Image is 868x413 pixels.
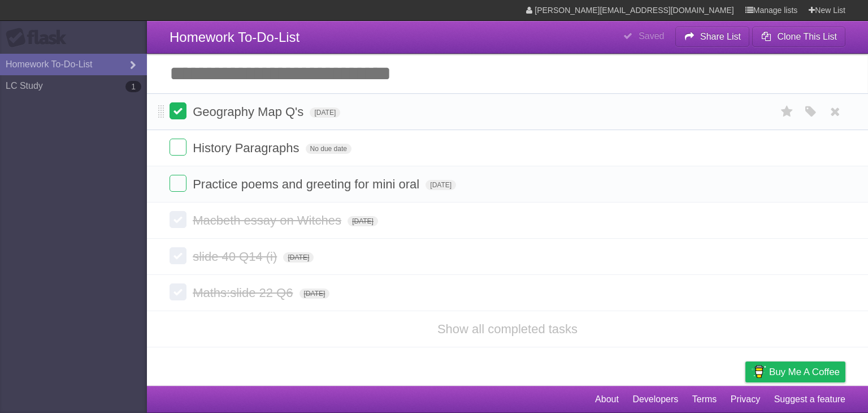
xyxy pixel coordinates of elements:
[170,247,186,264] label: Done
[310,107,340,118] span: [DATE]
[170,139,186,156] label: Done
[170,283,186,300] label: Done
[193,177,422,191] span: Practice poems and greeting for mini oral
[639,31,664,41] b: Saved
[6,28,73,48] div: Flask
[731,389,760,410] a: Privacy
[283,252,314,263] span: [DATE]
[774,389,845,410] a: Suggest a feature
[348,216,378,226] span: [DATE]
[692,389,717,410] a: Terms
[751,362,766,381] img: Buy me a coffee
[300,289,330,299] span: [DATE]
[193,286,296,300] span: Maths:slide 22 Q6
[125,81,141,92] b: 1
[193,105,306,119] span: Geography Map Q's
[752,27,845,47] button: Clone This List
[769,362,840,382] span: Buy me a coffee
[193,141,302,155] span: History Paragraphs
[675,27,750,47] button: Share List
[700,32,741,41] b: Share List
[437,322,578,336] a: Show all completed tasks
[170,211,186,228] label: Done
[170,102,186,119] label: Done
[193,249,280,264] span: slide 40 Q14 (i)
[170,175,186,192] label: Done
[193,213,344,227] span: Macbeth essay on Witches
[632,389,678,410] a: Developers
[426,180,456,190] span: [DATE]
[595,389,619,410] a: About
[745,362,845,382] a: Buy me a coffee
[776,102,798,121] label: Star task
[170,29,300,45] span: Homework To-Do-List
[777,32,837,41] b: Clone This List
[306,144,351,154] span: No due date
